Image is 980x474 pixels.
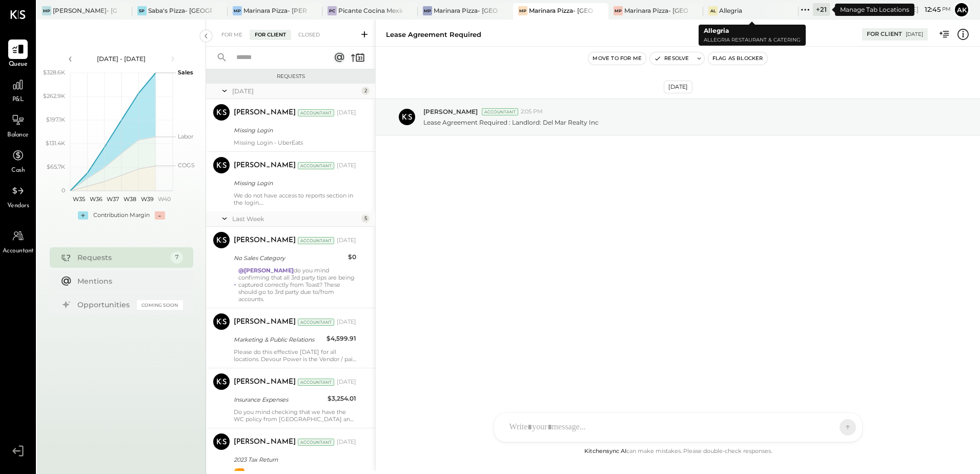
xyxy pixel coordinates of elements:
[813,3,830,16] div: + 21
[171,251,183,264] div: 7
[178,69,193,76] text: Sales
[107,195,119,203] text: W37
[93,211,150,220] div: Contribution Margin
[614,6,623,15] div: MP
[1,75,35,105] a: P&L
[137,300,183,310] div: Coming Soon
[89,195,102,203] text: W36
[708,6,718,15] div: Al
[178,162,195,169] text: COGS
[361,87,370,95] div: 2
[906,31,923,38] div: [DATE]
[238,267,294,274] strong: @[PERSON_NAME]
[157,195,170,203] text: W40
[588,52,646,65] button: Move to for me
[521,108,543,116] span: 2:05 PM
[719,6,742,15] div: Allegria
[234,161,296,171] div: [PERSON_NAME]
[361,214,370,223] div: 5
[664,81,692,93] div: [DATE]
[298,379,334,386] div: Accountant
[338,6,402,15] div: Picante Cocina Mexicana Rest
[234,139,356,146] div: Missing Login - UberEats
[78,54,165,63] div: [DATE] - [DATE]
[234,235,296,246] div: [PERSON_NAME]
[423,107,478,116] span: [PERSON_NAME]
[328,6,337,15] div: PC
[326,333,356,344] div: $4,599.91
[386,30,481,39] div: Lease Agreement Required
[11,166,25,175] span: Cash
[529,6,593,15] div: Marinara Pizza- [GEOGRAPHIC_DATA].
[234,334,323,345] div: Marketing & Public Relations
[140,195,153,203] text: W39
[72,195,85,203] text: W35
[298,109,334,116] div: Accountant
[337,162,356,170] div: [DATE]
[77,300,132,310] div: Opportunities
[137,6,147,15] div: SP
[293,30,325,40] div: Closed
[234,192,356,206] div: We do not have access to reports section in the login.
[124,195,136,203] text: W38
[348,252,356,262] div: $0
[211,73,370,80] div: Requests
[250,30,291,40] div: For Client
[148,6,212,15] div: Saba's Pizza- [GEOGRAPHIC_DATA]
[234,394,324,405] div: Insurance Expenses
[337,438,356,446] div: [DATE]
[7,131,29,140] span: Balance
[434,6,498,15] div: Marinara Pizza- [GEOGRAPHIC_DATA]
[42,6,51,15] div: MP
[62,187,65,194] text: 0
[328,393,356,404] div: $3,254.01
[234,125,353,135] div: Missing Login
[337,318,356,326] div: [DATE]
[423,118,599,127] p: Lease Agreement Required : Landlord: Del Mar Realty Inc
[953,2,970,18] button: Ak
[232,214,359,223] div: Last Week
[47,163,65,170] text: $65.7K
[234,408,356,423] div: Do you mind checking that we have the WC policy from [GEOGRAPHIC_DATA] and are amortizing?
[867,30,902,38] div: For Client
[1,226,35,256] a: Accountant
[46,140,65,147] text: $131.4K
[234,437,296,447] div: [PERSON_NAME]
[234,253,345,263] div: No Sales Category
[216,30,248,40] div: For Me
[298,319,334,326] div: Accountant
[650,52,693,65] button: Resolve
[234,348,356,363] div: Please do this effective [DATE] for all locations. Devour Power is the Vendor / paid by CC. Devou...
[337,378,356,386] div: [DATE]
[234,108,296,118] div: [PERSON_NAME]
[298,439,334,446] div: Accountant
[624,6,688,15] div: Marinara Pizza- [GEOGRAPHIC_DATA]
[298,162,334,169] div: Accountant
[298,237,334,244] div: Accountant
[43,69,65,76] text: $328.6K
[232,87,359,95] div: [DATE]
[234,317,296,327] div: [PERSON_NAME]
[337,236,356,245] div: [DATE]
[155,211,165,220] div: -
[77,276,178,286] div: Mentions
[708,52,767,65] button: Flag as Blocker
[704,27,729,34] b: Allegria
[233,6,242,15] div: MP
[43,92,65,100] text: $262.9K
[482,108,518,115] div: Accountant
[178,133,193,140] text: Labor
[77,252,166,263] div: Requests
[423,6,432,15] div: MP
[1,110,35,140] a: Balance
[234,178,353,188] div: Missing Login
[337,109,356,117] div: [DATE]
[234,377,296,387] div: [PERSON_NAME]
[1,181,35,211] a: Vendors
[238,267,356,303] div: do you mind confirming that all 3rd party tips are being captured correctly from Toast? These sho...
[1,146,35,175] a: Cash
[704,36,801,45] p: Allegria Restaurant & Catering
[3,247,34,256] span: Accountant
[243,6,308,15] div: Marinara Pizza- [PERSON_NAME]
[835,4,914,16] div: Manage Tab Locations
